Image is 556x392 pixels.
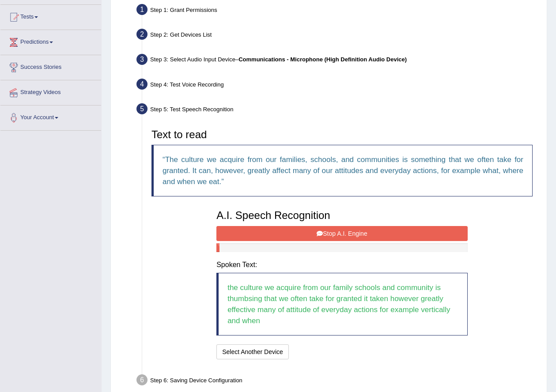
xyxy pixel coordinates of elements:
[132,51,543,71] div: Step 3: Select Audio Input Device
[216,210,468,221] h3: A.I. Speech Recognition
[0,5,101,27] a: Tests
[132,101,543,120] div: Step 5: Test Speech Recognition
[0,30,101,52] a: Predictions
[216,273,468,335] blockquote: the culture we acquire from our family schools and community is thumbsing that we often take for ...
[132,76,543,95] div: Step 4: Test Voice Recording
[0,106,101,128] a: Your Account
[163,155,523,186] q: The culture we acquire from our families, schools, and communities is something that we often tak...
[235,56,407,63] span: –
[151,129,533,140] h3: Text to read
[0,55,101,77] a: Success Stories
[132,26,543,45] div: Step 2: Get Devices List
[0,80,101,102] a: Strategy Videos
[238,56,407,63] b: Communications - Microphone (High Definition Audio Device)
[216,261,468,269] h4: Spoken Text:
[216,226,468,241] button: Stop A.I. Engine
[132,372,543,391] div: Step 6: Saving Device Configuration
[216,344,289,359] button: Select Another Device
[132,1,543,21] div: Step 1: Grant Permissions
